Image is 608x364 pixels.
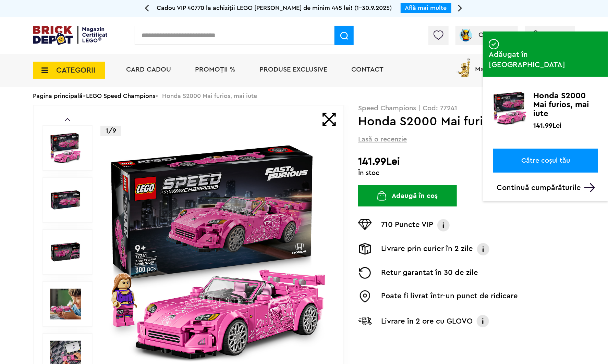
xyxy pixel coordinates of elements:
a: Prev [65,118,70,121]
img: Livrare [358,243,372,255]
span: Cadou VIP 40770 la achiziții LEGO [PERSON_NAME] de minim 445 lei! (1-30.9.2025) [157,5,392,11]
img: Info livrare cu GLOVO [476,314,490,328]
a: Află mai multe [405,5,447,11]
span: CATEGORII [56,66,95,74]
span: Magazine Certificate LEGO® [475,57,564,73]
img: Info VIP [437,219,450,231]
img: addedtocart [489,39,499,49]
p: Livrare în 2 ore cu GLOVO [381,316,473,327]
img: Honda S2000 Mai furios, mai iute [108,142,328,362]
a: Produse exclusive [259,66,327,73]
p: Poate fi livrat într-un punct de ridicare [381,290,518,303]
p: Honda S2000 Mai furios, mai iute [533,91,598,118]
img: Info livrare prin curier [476,243,490,255]
p: 141.99Lei [533,121,561,128]
a: Card Cadou [126,66,171,73]
h2: 141.99Lei [358,155,575,168]
p: Retur garantat în 30 de zile [381,267,478,279]
div: În stoc [358,170,575,176]
img: Easybox [358,290,372,303]
a: Pagina principală [33,93,83,99]
img: Puncte VIP [358,219,372,230]
p: Speed Champions | Cod: 77241 [358,105,575,112]
img: Seturi Lego Honda S2000 Mai furios, mai iute [50,289,81,319]
img: Honda S2000 Mai furios, mai iute [50,185,81,215]
img: Livrare Glovo [358,317,372,325]
a: Către coșul tău [493,149,598,173]
img: Arrow%20-%20Down.svg [584,183,595,192]
a: Contul meu [458,32,515,38]
h1: Honda S2000 Mai furios, mai iute [358,115,553,128]
p: 1/9 [100,126,121,136]
img: Honda S2000 Mai furios, mai iute LEGO 77241 [50,237,81,267]
div: > > Honda S2000 Mai furios, mai iute [33,87,575,105]
span: Adăugat în [GEOGRAPHIC_DATA] [489,49,602,70]
a: LEGO Speed Champions [86,93,155,99]
span: Contul meu [479,32,515,38]
button: Adaugă în coș [358,185,457,206]
a: Contact [351,66,384,73]
img: Returnare [358,267,372,279]
img: addedtocart [483,85,489,91]
img: Honda S2000 Mai furios, mai iute [50,133,81,163]
a: PROMOȚII % [195,66,235,73]
span: Lasă o recenzie [358,135,407,144]
img: Honda S2000 Mai furios, mai iute [493,91,527,125]
p: 710 Puncte VIP [381,219,433,231]
p: Continuă cumpărăturile [497,183,598,192]
p: Livrare prin curier în 2 zile [381,243,473,255]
